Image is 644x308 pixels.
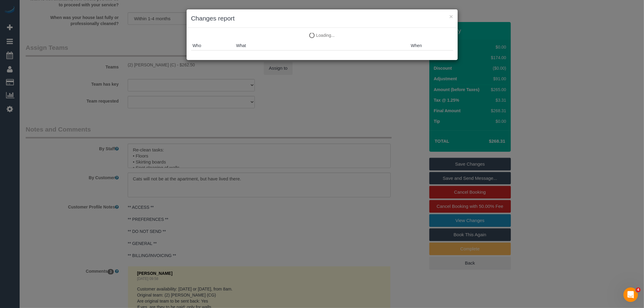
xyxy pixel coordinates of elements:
button: × [449,13,453,20]
sui-modal: Changes report [187,9,458,60]
th: What [235,41,409,50]
th: Who [191,41,235,50]
h3: Changes report [191,14,453,23]
p: Loading... [191,32,453,38]
iframe: Intercom live chat [623,287,638,302]
span: 4 [636,287,641,292]
th: When [409,41,453,50]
